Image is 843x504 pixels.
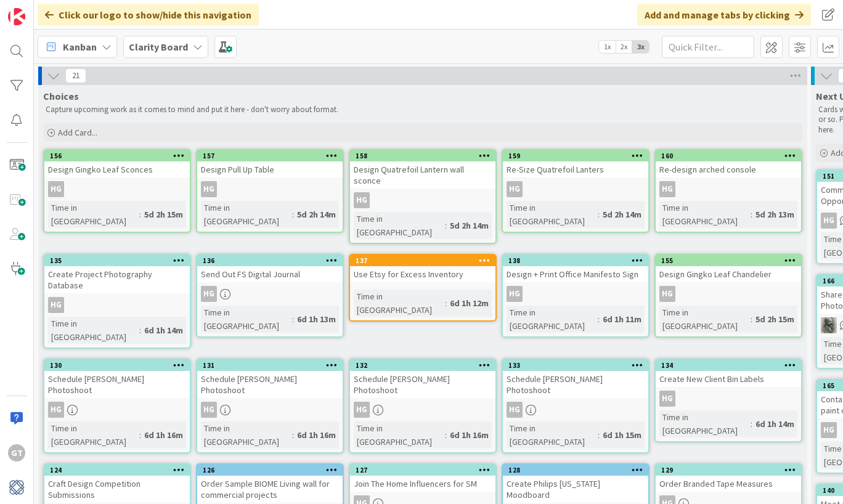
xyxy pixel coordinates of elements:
div: Time in [GEOGRAPHIC_DATA] [507,421,598,449]
div: 137 [356,256,495,265]
div: Add and manage tabs by clicking [637,4,811,26]
div: 127 [356,466,495,474]
div: Send Out FS Digital Journal [197,266,343,282]
a: 132Schedule [PERSON_NAME] PhotoshootHGTime in [GEOGRAPHIC_DATA]:6d 1h 16m [349,359,497,453]
span: : [292,208,294,221]
div: HG [201,402,217,418]
div: Schedule [PERSON_NAME] Photoshoot [44,371,190,398]
span: : [598,312,600,326]
div: HG [44,297,190,313]
b: Clarity Board [129,41,188,53]
a: 134Create New Client Bin LabelsHGTime in [GEOGRAPHIC_DATA]:6d 1h 14m [654,359,802,442]
div: Design Pull Up Table [197,161,343,177]
div: HG [48,181,64,197]
div: 138 [503,255,648,266]
div: HG [201,286,217,302]
div: 159Re-Size Quatrefoil Lanters [503,150,648,177]
div: Create New Client Bin Labels [656,371,801,387]
div: 6d 1h 11m [600,312,645,326]
div: 160Re-design arched console [656,150,801,177]
a: 135Create Project Photography DatabaseHGTime in [GEOGRAPHIC_DATA]:6d 1h 14m [43,254,191,349]
div: 128 [503,465,648,476]
div: Time in [GEOGRAPHIC_DATA] [201,201,292,228]
a: 158Design Quatrefoil Lantern wall sconceHGTime in [GEOGRAPHIC_DATA]:5d 2h 14m [349,149,497,244]
div: 158Design Quatrefoil Lantern wall sconce [350,150,495,189]
div: 124 [50,466,190,474]
div: Order Branded Tape Measures [656,476,801,492]
div: HG [821,422,837,438]
p: Capture upcoming work as it comes to mind and put it here - don't worry about format. [46,105,800,115]
div: 160 [656,150,801,161]
div: Schedule [PERSON_NAME] Photoshoot [503,371,648,398]
div: HG [354,192,370,208]
div: Design Quatrefoil Lantern wall sconce [350,161,495,189]
div: 155Design Gingko Leaf Chandelier [656,255,801,282]
div: HG [503,181,648,197]
span: 1x [599,41,616,53]
div: HG [507,286,523,302]
a: 133Schedule [PERSON_NAME] PhotoshootHGTime in [GEOGRAPHIC_DATA]:6d 1h 15m [502,359,650,453]
div: 135 [44,255,190,266]
div: Re-Size Quatrefoil Lanters [503,161,648,177]
div: 133Schedule [PERSON_NAME] Photoshoot [503,360,648,398]
div: 157Design Pull Up Table [197,150,343,177]
div: 136 [203,256,343,265]
a: 138Design + Print Office Manifesto SignHGTime in [GEOGRAPHIC_DATA]:6d 1h 11m [502,254,650,338]
div: 135 [50,256,190,265]
div: HG [503,286,648,302]
div: 126Order Sample BIOME Living wall for commercial projects [197,465,343,503]
div: 132Schedule [PERSON_NAME] Photoshoot [350,360,495,398]
div: 135Create Project Photography Database [44,255,190,293]
div: Time in [GEOGRAPHIC_DATA] [48,317,139,344]
div: 5d 2h 13m [752,208,797,221]
div: 160 [661,152,801,160]
div: 126 [197,465,343,476]
div: Create Project Photography Database [44,266,190,293]
span: 3x [632,41,649,53]
div: 131Schedule [PERSON_NAME] Photoshoot [197,360,343,398]
div: HG [656,181,801,197]
div: HG [201,181,217,197]
div: Click our logo to show/hide this navigation [38,4,259,26]
div: 127Join The Home Influencers for SM [350,465,495,492]
div: 124Craft Design Competition Submissions [44,465,190,503]
div: 155 [656,255,801,266]
div: Time in [GEOGRAPHIC_DATA] [507,201,598,228]
a: 157Design Pull Up TableHGTime in [GEOGRAPHIC_DATA]:5d 2h 14m [196,149,344,233]
div: HG [48,297,64,313]
a: 156Design Gingko Leaf SconcesHGTime in [GEOGRAPHIC_DATA]:5d 2h 15m [43,149,191,233]
div: HG [48,402,64,418]
div: HG [44,181,190,197]
div: 132 [356,361,495,370]
a: 136Send Out FS Digital JournalHGTime in [GEOGRAPHIC_DATA]:6d 1h 13m [196,254,344,338]
div: HG [659,181,675,197]
div: 129Order Branded Tape Measures [656,465,801,492]
div: 157 [203,152,343,160]
div: 6d 1h 16m [294,428,339,442]
div: Time in [GEOGRAPHIC_DATA] [201,421,292,449]
span: : [292,312,294,326]
div: Order Sample BIOME Living wall for commercial projects [197,476,343,503]
img: avatar [8,479,25,496]
span: : [598,428,600,442]
span: : [598,208,600,221]
a: 159Re-Size Quatrefoil LantersHGTime in [GEOGRAPHIC_DATA]:5d 2h 14m [502,149,650,233]
div: HG [197,181,343,197]
div: Craft Design Competition Submissions [44,476,190,503]
span: : [751,208,752,221]
div: 134Create New Client Bin Labels [656,360,801,387]
div: 159 [503,150,648,161]
div: 130Schedule [PERSON_NAME] Photoshoot [44,360,190,398]
div: 159 [508,152,648,160]
div: 5d 2h 15m [141,208,186,221]
div: Time in [GEOGRAPHIC_DATA] [48,201,139,228]
div: Schedule [PERSON_NAME] Photoshoot [197,371,343,398]
input: Quick Filter... [662,36,754,58]
div: 129 [656,465,801,476]
div: Join The Home Influencers for SM [350,476,495,492]
div: HG [44,402,190,418]
span: : [292,428,294,442]
div: 137Use Etsy for Excess Inventory [350,255,495,282]
div: 133 [508,361,648,370]
div: 131 [197,360,343,371]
